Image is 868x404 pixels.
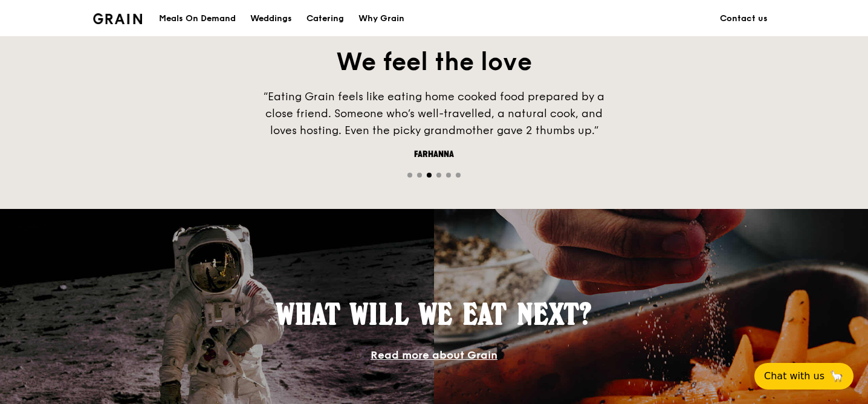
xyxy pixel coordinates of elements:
[417,173,422,178] span: Go to slide 2
[407,173,412,178] span: Go to slide 1
[764,369,824,383] span: Chat with us
[243,1,299,37] a: Weddings
[299,1,351,37] a: Catering
[276,297,592,332] span: What will we eat next?
[371,348,497,362] a: Read more about Grain
[754,363,853,390] button: Chat with us🦙
[253,88,615,139] div: “Eating Grain feels like eating home cooked food prepared by a close friend. Someone who’s well-t...
[253,149,615,161] div: Farhanna
[713,1,775,37] a: Contact us
[358,1,404,37] div: Why Grain
[306,1,344,37] div: Catering
[456,173,461,178] span: Go to slide 6
[436,173,441,178] span: Go to slide 4
[446,173,451,178] span: Go to slide 5
[250,1,292,37] div: Weddings
[351,1,412,37] a: Why Grain
[427,173,432,178] span: Go to slide 3
[159,1,236,37] div: Meals On Demand
[93,13,142,24] img: Grain
[829,369,844,383] span: 🦙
